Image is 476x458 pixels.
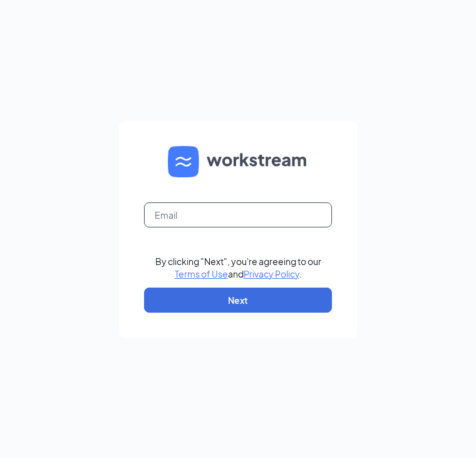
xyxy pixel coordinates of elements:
[144,202,332,227] input: Email
[168,146,308,177] img: WS logo and Workstream text
[144,288,332,313] button: Next
[244,268,299,279] a: Privacy Policy
[155,255,321,280] div: By clicking "Next", you're agreeing to our and .
[175,268,228,279] a: Terms of Use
